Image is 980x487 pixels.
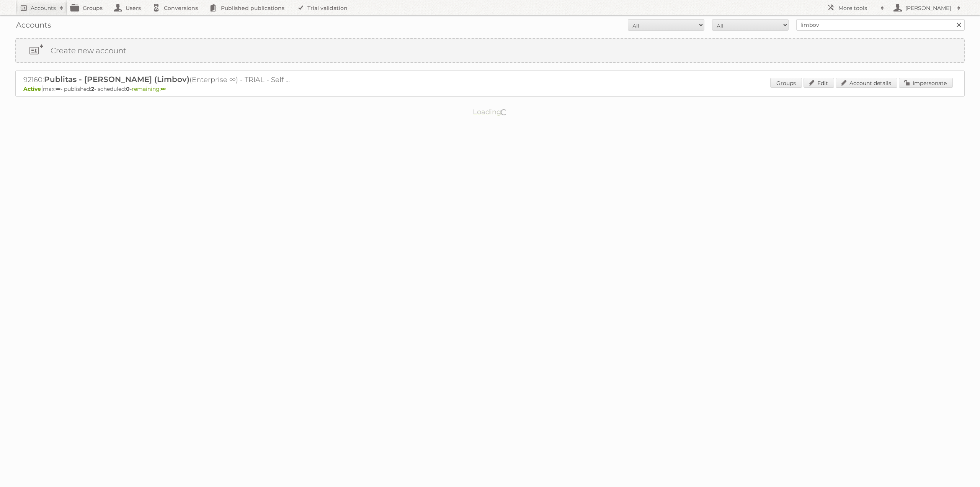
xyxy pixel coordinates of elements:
[836,78,897,88] a: Account details
[23,75,291,85] h2: 92160: (Enterprise ∞) - TRIAL - Self Service
[91,85,94,92] strong: 2
[44,75,189,84] span: Publitas - [PERSON_NAME] (Limbov)
[804,78,834,88] a: Edit
[56,85,60,92] strong: ∞
[838,4,877,12] h2: More tools
[161,85,166,92] strong: ∞
[31,4,56,12] h2: Accounts
[23,85,957,92] p: max: - published: - scheduled: -
[23,85,43,92] span: Active
[899,78,953,88] a: Impersonate
[126,85,130,92] strong: 0
[449,104,532,120] p: Loading
[16,39,964,62] a: Create new account
[132,85,166,92] span: remaining:
[903,4,953,12] h2: [PERSON_NAME]
[770,78,802,88] a: Groups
